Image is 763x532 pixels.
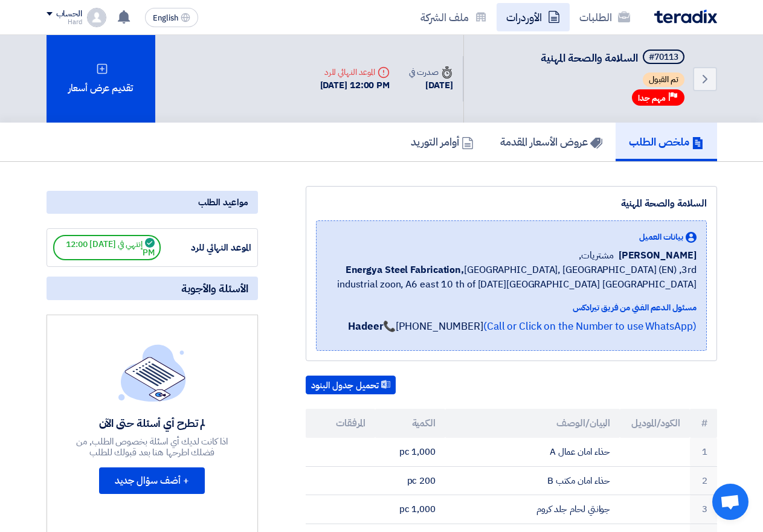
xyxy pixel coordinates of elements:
[654,10,717,24] img: Teradix logo
[541,50,687,66] h5: السلامة والصحة المهنية
[409,79,452,92] div: [DATE]
[99,467,205,494] button: + أضف سؤال جديد
[690,438,717,466] td: 1
[445,438,620,466] td: حذاء امان عمال A
[348,319,383,334] strong: Hadeer
[411,135,474,149] h5: أوامر التوريد
[64,436,240,458] div: اذا كانت لديك أي اسئلة بخصوص الطلب, من فضلك اطرحها هنا بعد قبولك للطلب
[326,301,697,314] div: مسئول الدعم الفني من فريق تيرادكس
[47,35,155,123] div: تقديم عرض أسعار
[375,495,445,524] td: 1,000 pc
[87,8,106,27] img: profile_test.png
[306,376,396,395] button: تحميل جدول البنود
[487,123,616,161] a: عروض الأسعار المقدمة
[316,196,707,211] div: السلامة والصحة المهنية
[375,409,445,438] th: الكمية
[638,92,666,104] span: مهم جدا
[161,241,251,255] div: الموعد النهائي للرد
[643,72,684,87] span: تم القبول
[712,484,749,520] div: Open chat
[398,123,487,161] a: أوامر التوريد
[47,19,82,25] div: Hard
[346,263,464,277] b: Energya Steel Fabrication,
[616,123,717,161] a: ملخص الطلب
[383,319,396,334] a: 📞
[620,409,690,438] th: الكود/الموديل
[649,53,678,62] div: #70113
[320,79,390,92] div: [DATE] 12:00 PM
[375,466,445,495] td: 200 pc
[690,495,717,524] td: 3
[181,281,248,295] span: الأسئلة والأجوبة
[445,495,620,524] td: جوانتي لحام جلد كروم
[570,3,640,31] a: الطلبات
[153,14,178,22] span: English
[348,319,696,335] p: ‪‪‪‪[PHONE_NUMBER]‬‬‬
[690,409,717,438] th: #
[497,3,570,31] a: الأوردرات
[629,135,704,149] h5: ملخص الطلب
[579,248,613,263] span: مشتريات,
[145,8,198,27] button: English
[375,438,445,466] td: 1,000 pc
[500,135,602,149] h5: عروض الأسعار المقدمة
[483,319,697,334] a: (Call or Click on the Number to use WhatsApp)
[409,66,452,79] div: صدرت في
[619,248,697,263] span: [PERSON_NAME]
[64,416,240,430] div: لم تطرح أي أسئلة حتى الآن
[118,344,186,401] img: empty_state_list.svg
[320,66,390,79] div: الموعد النهائي للرد
[47,191,258,214] div: مواعيد الطلب
[445,409,620,438] th: البيان/الوصف
[53,235,161,260] span: إنتهي في [DATE] 12:00 PM
[541,50,638,66] span: السلامة والصحة المهنية
[445,466,620,495] td: حذاء امان مكتب B
[326,263,697,292] span: [GEOGRAPHIC_DATA], [GEOGRAPHIC_DATA] (EN) ,3rd industrial zoon, A6 east 10 th of [DATE][GEOGRAPHI...
[411,3,497,31] a: ملف الشركة
[690,466,717,495] td: 2
[306,409,376,438] th: المرفقات
[56,9,82,19] div: الحساب
[639,231,683,243] span: بيانات العميل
